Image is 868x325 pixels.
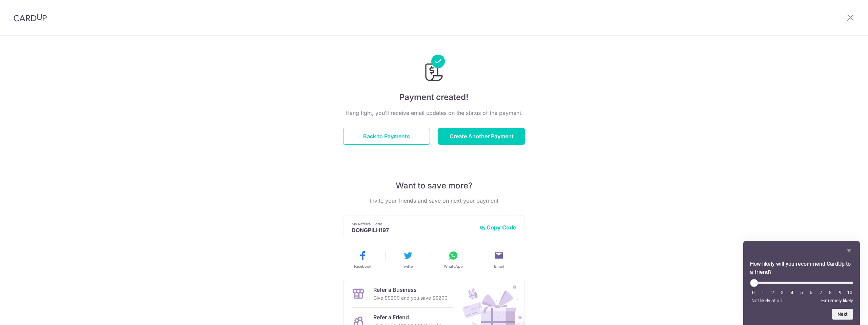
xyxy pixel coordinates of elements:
li: 7 [817,290,824,295]
li: 10 [846,290,853,295]
li: 0 [750,290,757,295]
li: 1 [759,290,766,295]
span: Extremely likely [821,298,853,303]
span: Facebook [354,264,371,269]
li: 2 [769,290,776,295]
button: Hide survey [845,246,853,255]
button: Create Another Payment [438,128,525,145]
h2: How likely will you recommend CardUp to a friend? Select an option from 0 to 10, with 0 being Not... [750,260,853,276]
li: 9 [837,290,844,295]
p: Give S$200 and you save S$200 [373,294,448,302]
img: CardUp [14,14,47,22]
li: 4 [789,290,795,295]
span: Not likely at all [751,298,782,303]
button: Twitter [388,250,428,269]
span: WhatsApp [444,264,463,269]
p: Invite your friends and save on next your payment [343,197,525,205]
button: Copy Code [480,224,516,231]
img: Payments [423,55,445,83]
li: 6 [808,290,814,295]
div: How likely will you recommend CardUp to a friend? Select an option from 0 to 10, with 0 being Not... [750,246,853,320]
p: Refer a Business [373,286,448,294]
li: 8 [827,290,834,295]
button: WhatsApp [433,250,473,269]
p: My Referral Code [352,221,474,227]
button: Email [479,250,519,269]
h4: Payment created! [343,91,525,103]
button: Next question [832,309,853,320]
span: Twitter [402,264,414,269]
p: Refer a Friend [373,313,441,321]
p: Hang tight, you’ll receive email updates on the status of the payment. [343,109,525,117]
span: Email [494,264,504,269]
li: 3 [779,290,786,295]
button: Back to Payments [343,128,430,145]
button: Facebook [342,250,382,269]
div: How likely will you recommend CardUp to a friend? Select an option from 0 to 10, with 0 being Not... [750,279,853,303]
li: 5 [798,290,805,295]
p: DONGPILH197 [352,227,474,233]
p: Want to save more? [343,180,525,191]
